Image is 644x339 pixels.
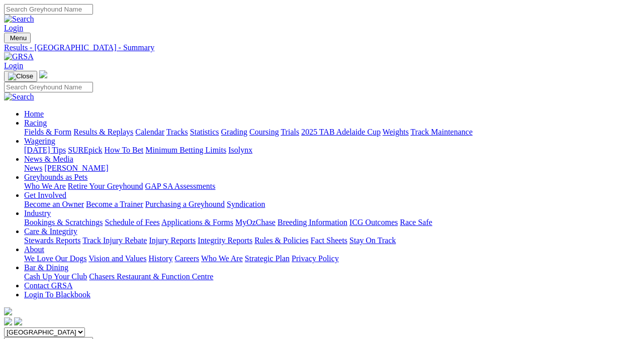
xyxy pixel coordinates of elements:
[4,24,23,32] a: Login
[24,200,640,209] div: Get Involved
[24,236,640,245] div: Care & Integrity
[4,15,34,24] img: Search
[8,72,33,80] img: Close
[24,164,640,173] div: News & Media
[24,173,87,181] a: Greyhounds as Pets
[24,254,640,263] div: About
[24,209,51,217] a: Industry
[198,236,252,245] a: Integrity Reports
[4,92,34,101] img: Search
[190,128,219,136] a: Statistics
[24,236,80,245] a: Stewards Reports
[4,33,31,43] button: Toggle navigation
[349,236,396,245] a: Stay On Track
[201,254,243,263] a: Who We Are
[24,164,42,172] a: News
[278,218,347,227] a: Breeding Information
[24,137,55,145] a: Wagering
[68,146,102,154] a: SUREpick
[228,146,252,154] a: Isolynx
[24,290,90,299] a: Login To Blackbook
[105,146,144,154] a: How To Bet
[44,164,108,172] a: [PERSON_NAME]
[145,200,225,208] a: Purchasing a Greyhound
[24,281,72,290] a: Contact GRSA
[311,236,347,245] a: Fact Sheets
[249,128,279,136] a: Coursing
[301,128,381,136] a: 2025 TAB Adelaide Cup
[24,128,640,137] div: Racing
[82,236,147,245] a: Track Injury Rebate
[24,200,84,208] a: Become an Owner
[135,128,164,136] a: Calendar
[24,109,44,118] a: Home
[88,254,146,263] a: Vision and Values
[24,191,66,199] a: Get Involved
[4,82,93,92] input: Search
[149,236,196,245] a: Injury Reports
[73,128,133,136] a: Results & Replays
[24,263,68,272] a: Bar & Dining
[166,128,188,136] a: Tracks
[411,128,473,136] a: Track Maintenance
[24,155,73,163] a: News & Media
[4,317,12,325] img: facebook.svg
[68,182,143,190] a: Retire Your Greyhound
[24,227,77,236] a: Care & Integrity
[4,4,93,15] input: Search
[24,218,103,227] a: Bookings & Scratchings
[221,128,247,136] a: Grading
[86,200,143,208] a: Become a Trainer
[24,218,640,227] div: Industry
[4,52,34,61] img: GRSA
[24,146,66,154] a: [DATE] Tips
[24,128,71,136] a: Fields & Form
[24,182,640,191] div: Greyhounds as Pets
[400,218,432,227] a: Race Safe
[145,182,216,190] a: GAP SA Assessments
[174,254,199,263] a: Careers
[161,218,233,227] a: Applications & Forms
[4,61,23,70] a: Login
[24,119,47,127] a: Racing
[349,218,398,227] a: ICG Outcomes
[145,146,226,154] a: Minimum Betting Limits
[235,218,275,227] a: MyOzChase
[292,254,339,263] a: Privacy Policy
[227,200,265,208] a: Syndication
[24,272,640,281] div: Bar & Dining
[24,182,66,190] a: Who We Are
[24,146,640,155] div: Wagering
[148,254,172,263] a: History
[10,34,27,42] span: Menu
[281,128,299,136] a: Trials
[105,218,159,227] a: Schedule of Fees
[383,128,409,136] a: Weights
[39,70,47,78] img: logo-grsa-white.png
[4,307,12,315] img: logo-grsa-white.png
[245,254,290,263] a: Strategic Plan
[14,317,22,325] img: twitter.svg
[254,236,309,245] a: Rules & Policies
[24,272,87,281] a: Cash Up Your Club
[89,272,213,281] a: Chasers Restaurant & Function Centre
[4,71,37,82] button: Toggle navigation
[4,43,640,52] a: Results - [GEOGRAPHIC_DATA] - Summary
[24,254,86,263] a: We Love Our Dogs
[24,245,44,254] a: About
